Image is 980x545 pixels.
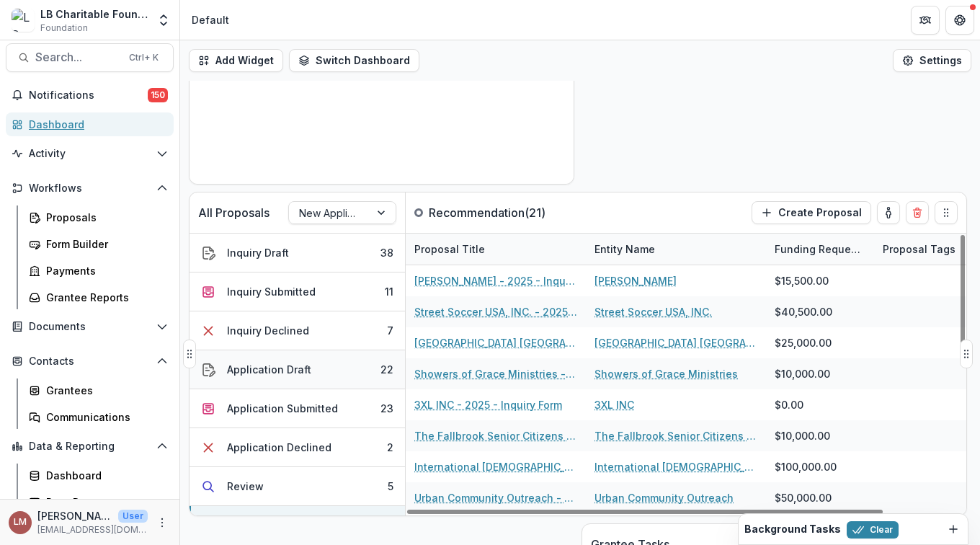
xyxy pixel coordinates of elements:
a: Grantee Reports [23,285,174,309]
a: Street Soccer USA, INC. [594,304,712,319]
div: Communications [46,409,162,425]
h2: Background Tasks [744,523,841,536]
button: Clear [847,521,899,539]
a: 3XL INC - 2025 - Inquiry Form [414,397,562,412]
div: Proposal Tags [874,242,964,257]
button: Create Proposal [752,201,871,224]
button: Review5 [190,467,405,506]
span: 150 [148,88,168,102]
a: [PERSON_NAME] [594,273,677,288]
a: The Fallbrook Senior Citizens Service Club [594,428,757,443]
div: Entity Name [586,234,766,265]
div: Default [192,12,229,27]
button: Open Documents [6,315,174,338]
button: Inquiry Declined7 [190,311,405,350]
p: [PERSON_NAME] [37,508,112,523]
a: Communications [23,405,174,429]
a: Dashboard [23,464,174,487]
span: Data & Reporting [29,440,151,453]
span: Documents [29,321,151,333]
button: Dismiss [945,520,962,538]
span: Notifications [29,89,148,102]
div: Entity Name [586,242,664,257]
div: 23 [380,401,393,416]
div: Grantee Reports [46,290,162,305]
div: $25,000.00 [775,335,832,350]
a: Form Builder [23,232,174,256]
div: LB Charitable Foundation [40,6,148,22]
button: Application Draft22 [190,350,405,389]
button: Open entity switcher [153,6,174,35]
button: Application Submitted23 [190,389,405,428]
div: Inquiry Declined [227,323,309,338]
a: 3XL INC [594,397,634,412]
span: Contacts [29,355,151,368]
a: International [DEMOGRAPHIC_DATA] [DEMOGRAPHIC_DATA] of [GEOGRAPHIC_DATA] - 2025 - Grant Funding R... [414,459,577,474]
div: Funding Requested [766,234,874,265]
div: 2 [387,440,393,455]
div: 7 [387,323,393,338]
button: Settings [893,49,971,72]
div: $0.00 [775,397,803,412]
div: Data Report [46,495,162,510]
a: [GEOGRAPHIC_DATA] [GEOGRAPHIC_DATA] - 2025 - Inquiry Form [414,335,577,350]
button: Open Activity [6,142,174,165]
div: Payments [46,263,162,278]
a: Grantees [23,378,174,402]
div: Inquiry Draft [227,245,289,260]
p: [EMAIL_ADDRESS][DOMAIN_NAME] [37,523,148,536]
button: Drag [935,201,958,224]
div: Proposal Title [406,234,586,265]
button: Add Widget [189,49,283,72]
div: 11 [385,284,393,299]
p: All Proposals [198,204,269,221]
div: $50,000.00 [775,490,832,505]
a: [GEOGRAPHIC_DATA] [GEOGRAPHIC_DATA] [594,335,757,350]
button: Partners [911,6,940,35]
a: Urban Community Outreach [594,490,734,505]
div: $15,500.00 [775,273,829,288]
button: Open Contacts [6,350,174,373]
p: Recommendation ( 21 ) [429,204,545,221]
a: The Fallbrook Senior Citizens Service Club - 2025 - Grant Funding Request Requirements and Questi... [414,428,577,443]
img: LB Charitable Foundation [12,9,35,32]
a: International [DEMOGRAPHIC_DATA] [DEMOGRAPHIC_DATA] of [GEOGRAPHIC_DATA] [594,459,757,474]
button: toggle-assigned-to-me [877,201,900,224]
div: Inquiry Submitted [227,284,316,299]
button: Open Data & Reporting [6,435,174,458]
a: Payments [23,259,174,283]
div: Review [227,479,264,494]
div: Funding Requested [766,242,874,257]
button: Drag [183,340,196,368]
span: Activity [29,148,151,160]
button: Notifications150 [6,84,174,107]
span: Foundation [40,22,88,35]
div: Dashboard [46,468,162,483]
div: Application Draft [227,362,311,377]
p: User [118,510,148,523]
button: Inquiry Draft38 [190,234,405,272]
nav: breadcrumb [186,9,235,30]
div: $10,000.00 [775,366,830,381]
div: Ctrl + K [126,50,161,66]
div: Application Submitted [227,401,338,416]
div: Application Declined [227,440,331,455]
div: 38 [380,245,393,260]
div: Grantees [46,383,162,398]
button: Delete card [906,201,929,224]
div: Loida Mendoza [14,518,27,527]
a: Street Soccer USA, INC. - 2025 - Inquiry Form [414,304,577,319]
a: [PERSON_NAME] - 2025 - Inquiry Form [414,273,577,288]
div: 22 [380,362,393,377]
a: Showers of Grace Ministries [594,366,738,381]
a: Proposals [23,205,174,229]
a: Dashboard [6,112,174,136]
div: Proposal Title [406,242,494,257]
div: Dashboard [29,117,162,132]
button: Application Declined2 [190,428,405,467]
a: Data Report [23,490,174,514]
button: Drag [960,340,973,368]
